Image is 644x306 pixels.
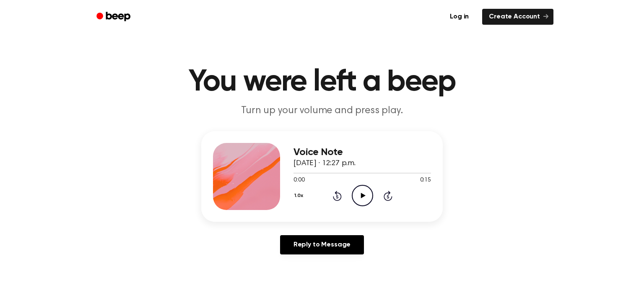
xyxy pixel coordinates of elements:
span: 0:00 [293,176,304,185]
a: Log in [441,7,477,26]
a: Beep [91,9,138,25]
span: [DATE] · 12:27 p.m. [293,160,356,167]
span: 0:15 [420,176,431,185]
h3: Voice Note [293,147,431,158]
a: Create Account [482,9,553,25]
h1: You were left a beep [107,67,537,97]
button: 1.0x [293,189,306,203]
a: Reply to Message [280,235,364,254]
p: Turn up your volume and press play. [161,104,483,118]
